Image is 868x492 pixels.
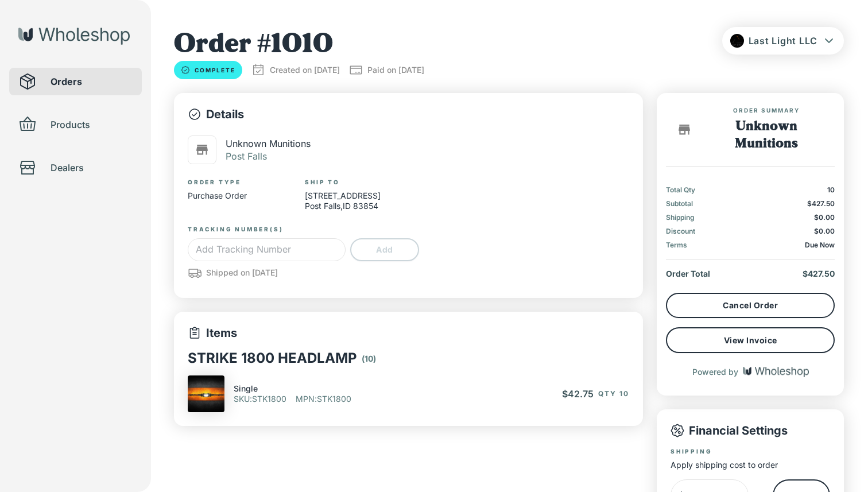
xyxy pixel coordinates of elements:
span: $42.75 [562,388,594,400]
p: 10 [827,185,835,195]
p: Unknown Munitions [226,137,311,150]
p: Shipping [666,213,695,222]
p: STRIKE 1800 HEADLAMP [188,350,357,366]
p: Items [188,326,237,340]
span: Dealers [51,161,133,175]
p: Shipped on [DATE] [206,266,278,278]
p: Post Falls [226,150,311,162]
h1: Order # 1010 [174,27,424,61]
p: SKU : STK1800 [234,394,286,404]
p: Subtotal [666,199,693,208]
span: $427.50 [803,269,835,278]
label: Shipping [671,447,712,455]
span: Last Light LLC [749,35,818,47]
p: Post Falls , ID 83854 [305,201,381,211]
input: Add Tracking Number [188,238,346,261]
span: Qty 10 [598,389,629,398]
button: Last Light LLC [722,27,844,55]
p: ( 10 ) [362,351,376,366]
label: Order Type [188,178,241,186]
button: Cancel Order [666,293,835,318]
p: Details [188,107,629,122]
p: Terms [666,241,687,250]
p: Paid on [DATE] [367,65,424,75]
label: Ship To [305,178,340,186]
img: Wholeshop logo [18,28,130,45]
span: Orders [51,75,133,88]
p: [STREET_ADDRESS] [305,191,381,201]
p: Powered by [692,367,738,377]
p: Discount [666,227,695,236]
p: MPN : STK1800 [296,394,351,404]
label: Tracking Number(s) [188,225,283,233]
p: Created on [DATE] [270,65,340,75]
p: Financial Settings [671,423,788,438]
p: Single [234,383,258,394]
span: $0.00 [814,227,835,235]
span: Complete [188,67,242,73]
p: Due Now [805,241,835,250]
p: Apply shipping cost to order [671,460,830,470]
img: Wholeshop logo [743,367,809,377]
div: Products [9,111,142,138]
p: Total Qty [666,185,695,195]
p: Purchase Order [188,191,247,201]
h1: Unknown Munitions [703,118,830,153]
span: Products [51,118,133,131]
img: FUwHs7S6xG-Screenshot_2025-03-10_at_3.27.31_PM.png [730,34,744,48]
button: View Invoice [666,327,835,353]
img: Untitled-August30_202415.47.45.jpg [188,375,224,412]
span: $427.50 [807,199,835,208]
p: Order Total [666,269,710,279]
div: Orders [9,68,142,95]
div: Dealers [9,154,142,181]
span: Order Summary [703,107,830,118]
span: $0.00 [814,213,835,222]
